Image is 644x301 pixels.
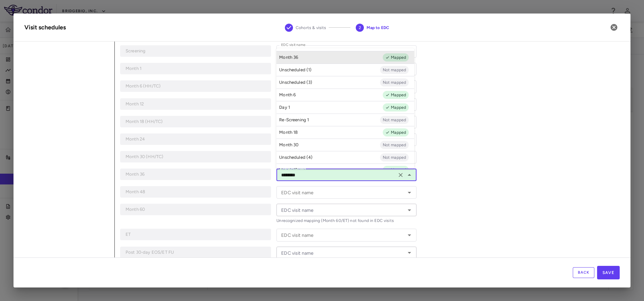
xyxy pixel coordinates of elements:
button: Open [405,230,414,240]
p: Month 6 [279,92,296,98]
button: Open [405,248,414,257]
p: Month 12 [279,167,297,173]
span: Mapped [388,167,409,173]
p: Month 30 (HH/TC) [126,154,266,160]
p: Unscheduled (3) [279,79,312,85]
span: Not mapped [380,67,409,73]
p: Month 1 [126,66,266,72]
p: Month 24 [126,136,266,142]
p: Month 36 [126,171,266,177]
p: Unscheduled (1) [279,67,312,73]
span: Not mapped [380,79,409,85]
button: Open [405,188,414,197]
p: ET [126,231,266,237]
label: EDC visit name [281,42,305,48]
p: Month 18 (HH/TC) [126,119,266,125]
p: Post 30-day EOS/ET FU [126,249,266,255]
button: Cohorts & visits [279,16,331,40]
p: Month 30 [279,142,298,148]
span: Mapped [388,92,409,98]
p: Unscheduled (4) [279,154,313,160]
button: Open [405,47,414,56]
p: Month 60 [126,206,266,212]
p: Month 18 [279,129,298,135]
button: Open [405,205,414,215]
div: Visit schedules [24,23,66,32]
text: 2 [359,25,361,30]
button: Clear [396,170,405,180]
button: Save [597,266,620,279]
p: Month 48 [126,189,266,195]
p: Re-Screening 1 [279,117,309,123]
p: Unrecognized mapping (Month 60/ET) not found in EDC visits [276,218,417,224]
span: Map to EDC [367,25,389,31]
p: Month 36 [279,54,298,60]
p: Day 1 [279,104,290,110]
span: Not mapped [380,142,409,148]
span: Cohorts & visits [296,25,326,31]
button: Map to EDC [350,16,395,40]
p: Month 12 [126,101,266,107]
span: Mapped [388,129,409,135]
button: Close [405,170,414,180]
span: Mapped [388,54,409,60]
span: Not mapped [380,117,409,123]
p: Screening [126,48,266,54]
button: Back [573,267,594,278]
span: Mapped [388,104,409,110]
p: Month 6 (HH/TC) [126,83,266,89]
span: Not mapped [380,154,409,160]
